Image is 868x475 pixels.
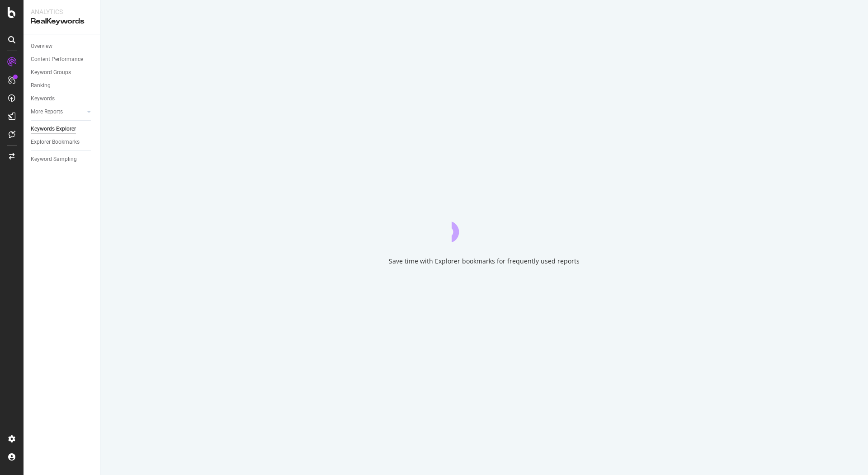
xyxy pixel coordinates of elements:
[31,16,93,27] div: RealKeywords
[31,107,85,117] a: More Reports
[31,42,94,51] a: Overview
[452,210,517,242] div: animation
[31,7,93,16] div: Analytics
[31,42,52,51] div: Overview
[31,107,63,117] div: More Reports
[31,155,77,164] div: Keyword Sampling
[31,81,94,90] a: Ranking
[31,55,83,64] div: Content Performance
[31,81,51,90] div: Ranking
[389,257,580,266] div: Save time with Explorer bookmarks for frequently used reports
[31,94,55,103] div: Keywords
[31,155,94,164] a: Keyword Sampling
[31,94,94,103] a: Keywords
[31,124,76,134] div: Keywords Explorer
[31,68,71,77] div: Keyword Groups
[31,137,94,147] a: Explorer Bookmarks
[31,68,94,77] a: Keyword Groups
[31,55,94,64] a: Content Performance
[31,124,94,134] a: Keywords Explorer
[31,137,80,147] div: Explorer Bookmarks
